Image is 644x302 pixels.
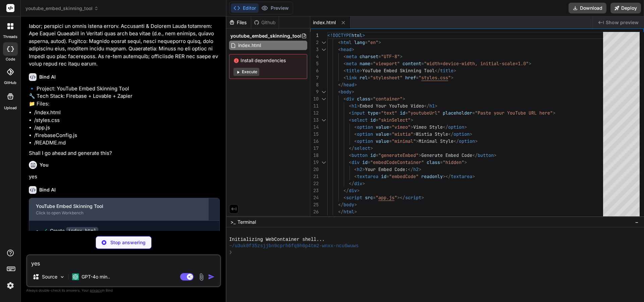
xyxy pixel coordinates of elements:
span: > [400,53,402,59]
span: body [343,202,354,208]
span: > [435,103,437,109]
img: GPT-4o mini [72,273,79,280]
span: = [370,60,373,67]
span: = [368,159,370,165]
div: 13 [310,117,319,124]
label: code [6,56,15,62]
span: > [402,96,405,102]
span: type [368,110,378,116]
span: > [352,89,354,95]
div: 8 [310,81,319,88]
div: 23 [310,187,319,194]
span: select [352,117,368,123]
span: option [453,131,470,137]
span: option [357,138,373,144]
button: Deploy [610,3,641,13]
img: Pick Models [59,274,65,280]
span: Install dependencies [233,57,303,64]
div: Click to collapse the range. [319,117,328,124]
button: − [634,217,640,227]
span: > [472,173,475,179]
span: > [421,195,424,201]
span: " [448,75,451,81]
span: > [453,68,456,74]
span: "en" [368,39,378,45]
span: class [427,159,440,165]
img: icon [208,273,215,280]
span: readonly [421,173,443,179]
span: "wistia" [392,131,413,137]
span: button [478,152,494,158]
span: </ [338,202,343,208]
span: > [464,159,467,165]
span: Wistia Style [416,131,448,137]
span: meta [346,60,357,67]
span: = [376,152,378,158]
span: "stylesheet" [370,75,402,81]
span: lang [354,39,365,45]
span: name [360,60,370,67]
span: div [352,159,360,165]
div: YouTube Embed Skinning Tool [36,203,202,210]
span: > [470,131,472,137]
span: Generate Embed Code [421,152,472,158]
img: settings [5,280,16,291]
span: ❯ [229,249,232,256]
div: 1 [310,32,319,39]
span: < [343,53,346,59]
span: = [472,110,475,116]
span: Vimeo Style [413,124,443,130]
span: = [389,131,392,137]
span: > [419,152,421,158]
div: 17 [310,145,319,152]
span: "viewport" [373,60,400,67]
h6: You [40,162,49,168]
div: 10 [310,95,319,102]
li: /firebaseConfig.js [34,132,220,139]
span: "embedCodeContainer" [370,159,424,165]
div: Click to collapse the range. [319,46,328,53]
span: < [349,103,352,109]
span: value [376,138,389,144]
span: > [362,32,365,38]
div: Github [251,19,279,26]
span: < [338,39,341,45]
div: 6 [310,67,319,74]
span: < [343,75,346,81]
span: "embedCode" [389,173,419,179]
span: > [370,145,373,151]
span: html [352,32,362,38]
span: html [343,209,354,215]
div: 22 [310,180,319,187]
span: privacy [90,288,102,292]
span: h2 [413,166,419,172]
span: div [354,180,362,186]
span: id [381,173,386,179]
span: value [376,131,389,137]
div: 19 [310,159,319,166]
li: /app.js [34,124,220,132]
span: </ [448,131,453,137]
span: </ [424,103,429,109]
button: YouTube Embed Skinning ToolClick to open Workbench [29,198,208,220]
span: html [341,39,352,45]
span: title [440,68,453,74]
span: id [400,110,405,116]
div: 25 [310,201,319,208]
span: meta [346,53,357,59]
span: </ [338,209,343,215]
span: < [343,68,346,74]
span: youtube_embed_skinning_tool [230,33,302,39]
div: 20 [310,166,319,173]
span: charset [360,53,378,59]
span: ~/u3uk0f35zsjjbn9cprh6fq9h0p4tm2-wnxx-ncu6wuws [229,243,359,249]
span: > [357,103,360,109]
span: id [362,159,368,165]
span: > [357,187,360,193]
span: "hidden" [443,159,464,165]
h6: Bind AI [39,74,56,80]
span: = [370,96,373,102]
p: Stop answering [110,239,146,246]
span: > [362,166,365,172]
button: Preview [259,3,291,13]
